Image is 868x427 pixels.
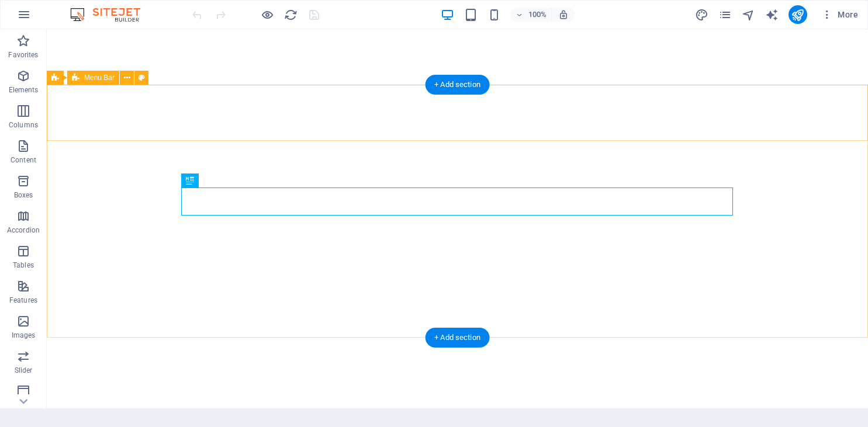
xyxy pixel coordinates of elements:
[14,190,33,200] p: Boxes
[695,8,708,22] i: Design (Ctrl+Alt+Y)
[9,120,38,130] p: Columns
[8,50,38,60] p: Favorites
[695,8,709,22] button: design
[12,331,36,340] p: Images
[742,8,755,22] i: Navigator
[791,8,804,22] i: Publish
[260,8,274,22] button: Click here to leave preview mode and continue editing
[11,155,36,165] p: Content
[510,8,552,22] button: 100%
[15,366,33,375] p: Slider
[284,8,298,22] i: Reload page
[765,8,779,22] i: AI Writer
[718,8,732,22] button: pages
[718,8,732,22] i: Pages (Ctrl+Alt+S)
[528,8,547,22] h6: 100%
[817,5,863,24] button: More
[789,5,807,24] button: publish
[425,75,490,95] div: + Add section
[821,9,858,20] span: More
[283,8,298,22] button: reload
[67,8,155,22] img: Editor Logo
[84,74,115,81] span: Menu Bar
[9,85,39,95] p: Elements
[742,8,756,22] button: navigator
[425,328,490,348] div: + Add section
[7,225,40,235] p: Accordion
[9,296,37,305] p: Features
[765,8,779,22] button: text_generator
[558,9,569,20] i: On resize automatically adjust zoom level to fit chosen device.
[13,261,34,270] p: Tables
